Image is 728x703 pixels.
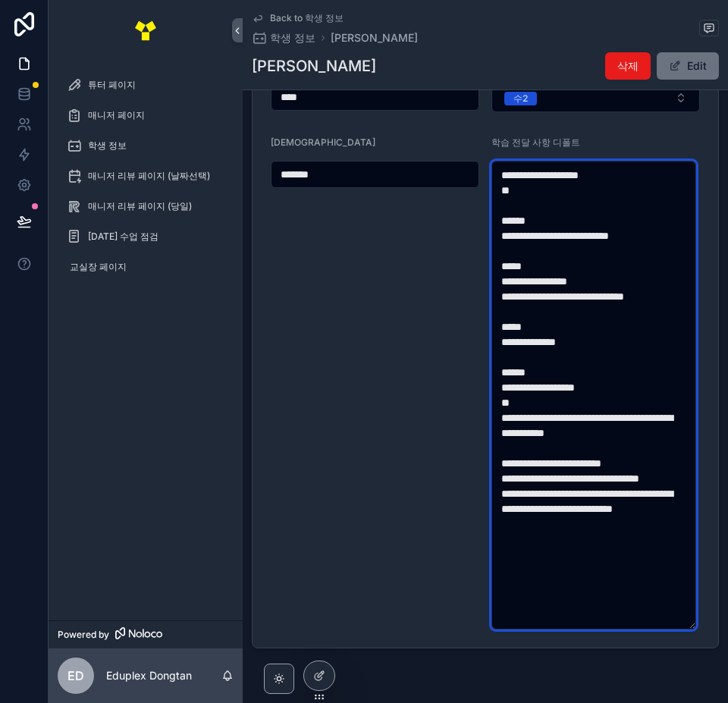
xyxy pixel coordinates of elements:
a: 학생 정보 [58,132,234,159]
span: [DEMOGRAPHIC_DATA] [271,137,375,148]
img: App logo [133,18,158,42]
a: Powered by [49,620,243,648]
button: Select Button [491,83,700,112]
span: 매니저 리뷰 페이지 (날짜선택) [88,170,210,182]
span: 학생 정보 [88,140,127,152]
p: Eduplex Dongtan [106,668,192,683]
a: 매니저 리뷰 페이지 (당일) [58,193,234,220]
span: [DATE] 수업 점검 [88,231,158,243]
span: 매니저 리뷰 페이지 (당일) [88,200,192,212]
button: Edit [657,52,719,80]
h1: [PERSON_NAME] [252,55,376,77]
span: ED [67,667,84,685]
button: 삭제 [605,52,651,80]
div: scrollable content [49,61,243,300]
span: Back to 학생 정보 [270,12,344,24]
a: [DATE] 수업 점검 [58,223,234,250]
span: 교실장 페이지 [70,261,127,273]
span: 학습 전달 사항 디폴트 [491,137,580,148]
span: 삭제 [617,58,639,74]
a: 교실장 페이지 [58,253,234,281]
a: [PERSON_NAME] [331,30,418,46]
span: 튜터 페이지 [88,79,136,91]
a: Back to 학생 정보 [252,12,344,24]
a: 매니저 페이지 [58,102,234,129]
a: 튜터 페이지 [58,71,234,99]
a: 매니저 리뷰 페이지 (날짜선택) [58,162,234,190]
a: 학생 정보 [252,30,315,46]
div: 수2 [513,92,528,105]
span: 학생 정보 [270,30,315,46]
span: Powered by [58,629,109,641]
span: 매니저 페이지 [88,109,145,121]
